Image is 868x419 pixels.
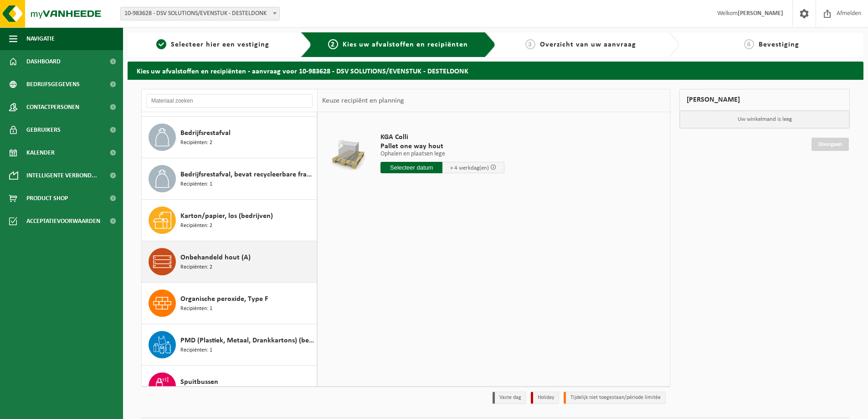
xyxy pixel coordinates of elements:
span: PMD (Plastiek, Metaal, Drankkartons) (bedrijven) [180,335,314,346]
li: Holiday [531,392,559,404]
button: Bedrijfsrestafval, bevat recycleerbare fracties Recipiënten: 1 [142,158,317,200]
span: Recipiënten: 1 [180,305,212,313]
span: Product Shop [26,187,68,210]
p: Ophalen en plaatsen lege [380,151,504,157]
span: 3 [525,39,535,49]
span: Bedrijfsgegevens [26,73,80,96]
span: Bedrijfsrestafval, bevat recycleerbare fracties [180,169,314,180]
button: Onbehandeld hout (A) Recipiënten: 2 [142,241,317,283]
span: Bevestiging [759,41,799,48]
span: Recipiënten: 2 [180,139,212,147]
span: Recipiënten: 2 [180,222,212,230]
div: Keuze recipiënt en planning [318,89,409,112]
span: Kalender [26,141,55,164]
button: Spuitbussen [142,366,317,407]
span: 10-983628 - DSV SOLUTIONS/EVENSTUK - DESTELDONK [121,7,279,20]
button: PMD (Plastiek, Metaal, Drankkartons) (bedrijven) Recipiënten: 1 [142,324,317,366]
div: [PERSON_NAME] [679,89,850,111]
span: + 4 werkdag(en) [450,165,489,171]
a: 1Selecteer hier een vestiging [132,39,293,50]
span: Onbehandeld hout (A) [180,252,251,263]
span: 2 [328,39,338,49]
span: Overzicht van uw aanvraag [540,41,636,48]
span: Intelligente verbond... [26,164,97,187]
span: Contactpersonen [26,96,79,119]
input: Materiaal zoeken [146,94,313,108]
span: Kies uw afvalstoffen en recipiënten [343,41,468,48]
span: Recipiënten: 1 [180,180,212,189]
span: Bedrijfsrestafval [180,128,231,139]
span: 10-983628 - DSV SOLUTIONS/EVENSTUK - DESTELDONK [120,7,280,21]
button: Bedrijfsrestafval Recipiënten: 2 [142,117,317,158]
span: Recipiënten: 2 [180,263,212,272]
button: Karton/papier, los (bedrijven) Recipiënten: 2 [142,200,317,241]
span: 1 [156,39,166,49]
h2: Kies uw afvalstoffen en recipiënten - aanvraag voor 10-983628 - DSV SOLUTIONS/EVENSTUK - DESTELDONK [128,62,863,79]
span: 4 [744,39,754,49]
a: Doorgaan [812,138,849,151]
span: KGA Colli [380,133,504,142]
span: Spuitbussen [180,377,218,388]
span: Karton/papier, los (bedrijven) [180,211,273,222]
p: Uw winkelmand is leeg [680,111,849,128]
span: Organische peroxide, Type F [180,294,268,305]
input: Selecteer datum [380,162,442,173]
span: Pallet one way hout [380,142,504,151]
li: Vaste dag [493,392,526,404]
button: Organische peroxide, Type F Recipiënten: 1 [142,283,317,324]
span: Selecteer hier een vestiging [171,41,269,48]
span: Navigatie [26,27,55,50]
span: Acceptatievoorwaarden [26,210,100,233]
li: Tijdelijk niet toegestaan/période limitée [564,392,666,404]
span: Recipiënten: 1 [180,346,212,355]
span: Gebruikers [26,119,61,141]
strong: [PERSON_NAME] [738,10,783,17]
span: Dashboard [26,50,61,73]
